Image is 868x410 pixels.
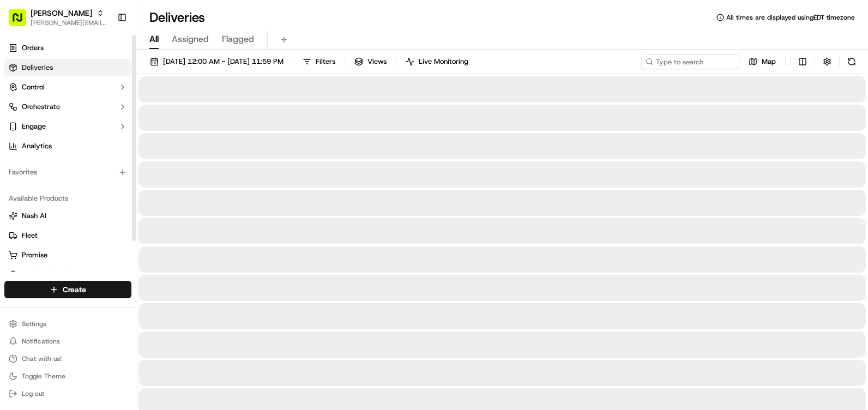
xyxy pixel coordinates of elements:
[4,386,131,401] button: Log out
[4,281,131,298] button: Create
[149,9,205,26] h1: Deliveries
[726,13,855,22] span: All times are displayed using EDT timezone
[419,57,468,67] span: Live Monitoring
[22,389,44,398] span: Log out
[4,227,131,244] button: Fleet
[63,284,86,295] span: Create
[744,54,781,69] button: Map
[4,118,131,135] button: Engage
[4,190,131,207] div: Available Products
[22,270,74,280] span: Product Catalog
[31,19,108,27] button: [PERSON_NAME][EMAIL_ADDRESS][PERSON_NAME][DOMAIN_NAME]
[4,369,131,384] button: Toggle Theme
[22,372,65,381] span: Toggle Theme
[4,98,131,116] button: Orchestrate
[4,79,131,96] button: Control
[641,54,739,69] input: Type to search
[22,63,53,73] span: Deliveries
[222,33,254,46] span: Flagged
[22,82,45,92] span: Control
[22,231,38,240] span: Fleet
[22,337,60,346] span: Notifications
[22,250,47,260] span: Promise
[149,33,159,46] span: All
[9,211,127,221] a: Nash AI
[9,270,127,280] a: Product Catalog
[4,351,131,366] button: Chat with us!
[22,211,46,221] span: Nash AI
[298,54,340,69] button: Filters
[9,231,127,240] a: Fleet
[22,102,60,112] span: Orchestrate
[367,57,387,67] span: Views
[145,54,288,69] button: [DATE] 12:00 AM - [DATE] 11:59 PM
[4,4,113,31] button: [PERSON_NAME][PERSON_NAME][EMAIL_ADDRESS][PERSON_NAME][DOMAIN_NAME]
[4,207,131,225] button: Nash AI
[316,57,335,67] span: Filters
[349,54,391,69] button: Views
[844,54,859,69] button: Refresh
[22,122,46,131] span: Engage
[4,59,131,76] a: Deliveries
[22,319,46,328] span: Settings
[4,334,131,349] button: Notifications
[22,43,44,53] span: Orders
[9,250,127,260] a: Promise
[4,316,131,331] button: Settings
[4,246,131,264] button: Promise
[172,33,209,46] span: Assigned
[163,57,284,67] span: [DATE] 12:00 AM - [DATE] 11:59 PM
[4,164,131,181] div: Favorites
[22,354,62,363] span: Chat with us!
[31,8,92,19] button: [PERSON_NAME]
[4,39,131,57] a: Orders
[762,57,776,67] span: Map
[4,266,131,284] button: Product Catalog
[4,137,131,155] a: Analytics
[401,54,473,69] button: Live Monitoring
[22,141,52,151] span: Analytics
